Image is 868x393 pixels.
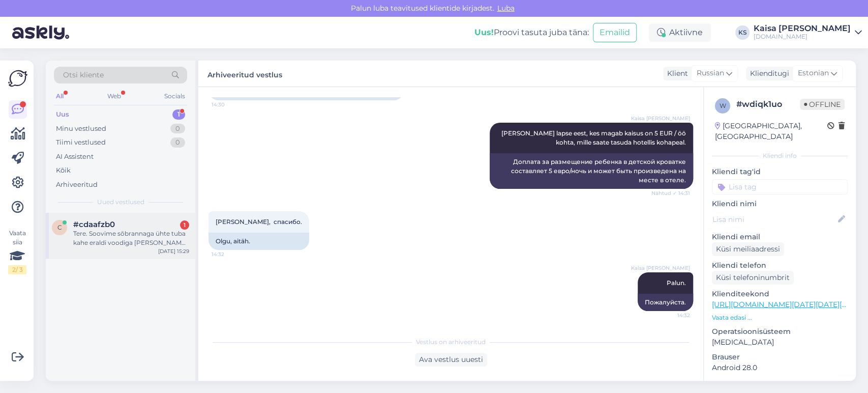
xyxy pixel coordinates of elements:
[649,23,711,42] div: Aktiivne
[715,121,827,142] div: [GEOGRAPHIC_DATA], [GEOGRAPHIC_DATA]
[712,260,848,271] p: Kliendi telefon
[712,242,784,256] div: Küsi meiliaadressi
[54,90,66,103] div: All
[415,353,487,367] div: Ava vestlus uuesti
[754,33,851,41] div: [DOMAIN_NAME]
[73,229,189,247] div: Tere. Soovime sõbrannaga ühte tuba kahe eraldi voodiga [PERSON_NAME] spaa-hotelli. Koos hommiku- ...
[56,109,69,120] div: Uus
[73,220,115,229] span: #cdaafzb0
[207,67,282,80] label: Arhiveeritud vestlus
[208,233,309,250] div: Olgu, aitäh.
[490,153,693,189] div: Доплата за размещение ребенка в детской кроватке составляет 5 евро/ночь и может быть произведена ...
[212,250,250,258] span: 14:32
[474,26,589,39] div: Proovi tasuta juba täna:
[712,289,848,299] p: Klienditeekond
[712,151,848,160] div: Kliendi info
[180,220,189,230] div: 1
[56,124,106,134] div: Minu vestlused
[712,326,848,337] p: Operatsioonisüsteem
[712,214,836,225] input: Lisa nimi
[800,99,845,110] span: Offline
[170,137,185,148] div: 0
[631,115,690,122] span: Kaisa [PERSON_NAME]
[712,337,848,348] p: [MEDICAL_DATA]
[638,294,693,311] div: Пожалуйста.
[712,179,848,194] input: Lisa tag
[216,218,302,226] span: [PERSON_NAME], спасибо.
[416,338,486,347] span: Vestlus on arhiveeritud
[754,24,862,41] a: Kaisa [PERSON_NAME][DOMAIN_NAME]
[212,101,250,108] span: 14:30
[631,264,690,272] span: Kaisa [PERSON_NAME]
[663,68,688,79] div: Klient
[172,109,185,120] div: 1
[501,129,687,146] span: [PERSON_NAME] lapse eest, kes magab kaisus on 5 EUR / öö kohta, mille saate tasuda hotellis kohap...
[720,102,726,109] span: w
[494,4,518,13] span: Luba
[746,68,789,79] div: Klienditugi
[105,90,123,103] div: Web
[712,166,848,177] p: Kliendi tag'id
[712,232,848,242] p: Kliendi email
[712,271,794,285] div: Küsi telefoninumbrit
[736,98,800,110] div: # wdiqk1uo
[8,69,27,88] img: Askly Logo
[57,223,62,231] span: c
[667,279,686,287] span: Palun.
[754,24,851,33] div: Kaisa [PERSON_NAME]
[474,27,494,37] b: Uus!
[63,70,104,80] span: Otsi kliente
[8,265,26,274] div: 2 / 3
[712,352,848,362] p: Brauser
[170,124,185,134] div: 0
[593,23,637,42] button: Emailid
[697,68,724,79] span: Russian
[652,312,690,319] span: 14:32
[8,229,26,274] div: Vaata siia
[158,247,189,255] div: [DATE] 15:29
[56,165,71,176] div: Kõik
[56,152,94,162] div: AI Assistent
[712,313,848,322] p: Vaata edasi ...
[56,180,98,190] div: Arhiveeritud
[56,137,106,148] div: Tiimi vestlused
[97,198,144,207] span: Uued vestlused
[712,362,848,373] p: Android 28.0
[651,189,690,197] span: Nähtud ✓ 14:31
[735,25,750,40] div: KS
[162,90,187,103] div: Socials
[712,199,848,209] p: Kliendi nimi
[798,68,829,79] span: Estonian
